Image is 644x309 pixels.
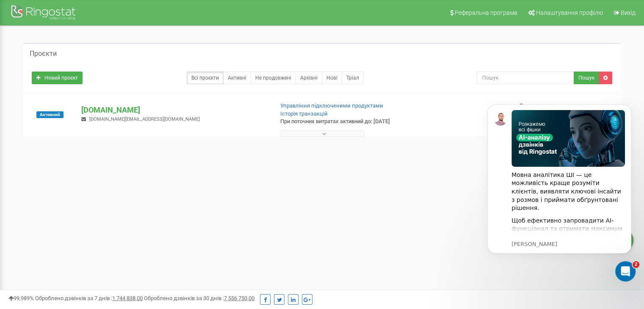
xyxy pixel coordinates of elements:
span: [DOMAIN_NAME][EMAIL_ADDRESS][DOMAIN_NAME] [89,116,200,122]
span: Налаштування профілю [536,9,603,16]
input: Пошук [477,72,574,84]
a: Нові [322,72,342,84]
a: Управління підключеними продуктами [280,102,383,109]
span: 2 [633,261,639,268]
p: [DOMAIN_NAME] [81,105,266,116]
a: Активні [223,72,251,84]
span: Оброблено дзвінків за 30 днів : [144,295,254,301]
a: Архівні [296,72,322,84]
span: Реферальна програма [455,9,517,16]
a: Тріал [342,72,364,84]
span: Вихід [621,9,636,16]
a: Новий проєкт [32,72,83,84]
button: Пошук [574,72,599,84]
span: Активний [36,111,64,118]
span: Оброблено дзвінків за 7 днів : [35,295,143,301]
u: 7 556 750,00 [224,295,254,301]
a: Всі проєкти [187,72,224,84]
iframe: Intercom live chat [615,261,636,281]
h5: Проєкти [30,50,57,58]
iframe: Intercom notifications повідомлення [475,92,644,286]
u: 1 744 838,00 [112,295,143,301]
a: Не продовжені [251,72,296,84]
span: 99,989% [8,295,34,301]
a: Історія транзакцій [280,110,328,117]
p: При поточних витратах активний до: [DATE] [280,118,416,126]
